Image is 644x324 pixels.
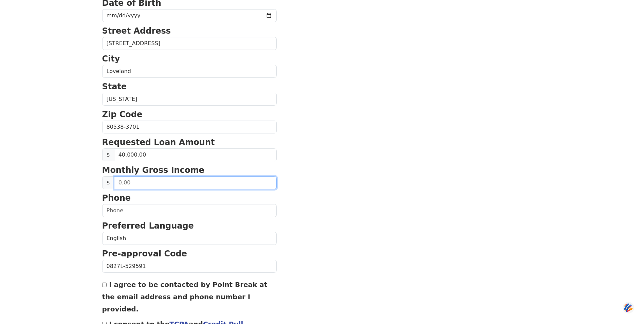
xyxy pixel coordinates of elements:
[102,82,127,91] strong: State
[102,148,114,161] span: $
[623,301,634,314] img: svg+xml;base64,PHN2ZyB3aWR0aD0iNDQiIGhlaWdodD0iNDQiIHZpZXdCb3g9IjAgMCA0NCA0NCIgZmlsbD0ibm9uZSIgeG...
[102,37,277,50] input: Street Address
[114,148,277,161] input: Requested Loan Amount
[102,54,120,64] strong: City
[102,221,194,231] strong: Preferred Language
[102,164,277,176] p: Monthly Gross Income
[102,249,187,258] strong: Pre-approval Code
[102,193,131,203] strong: Phone
[102,176,114,189] span: $
[102,138,215,147] strong: Requested Loan Amount
[102,204,277,217] input: Phone
[114,176,277,189] input: 0.00
[102,281,268,313] label: I agree to be contacted by Point Break at the email address and phone number I provided.
[102,65,277,78] input: City
[102,26,171,36] strong: Street Address
[102,121,277,133] input: Zip Code
[102,110,143,119] strong: Zip Code
[102,260,277,273] input: Pre-approval Code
